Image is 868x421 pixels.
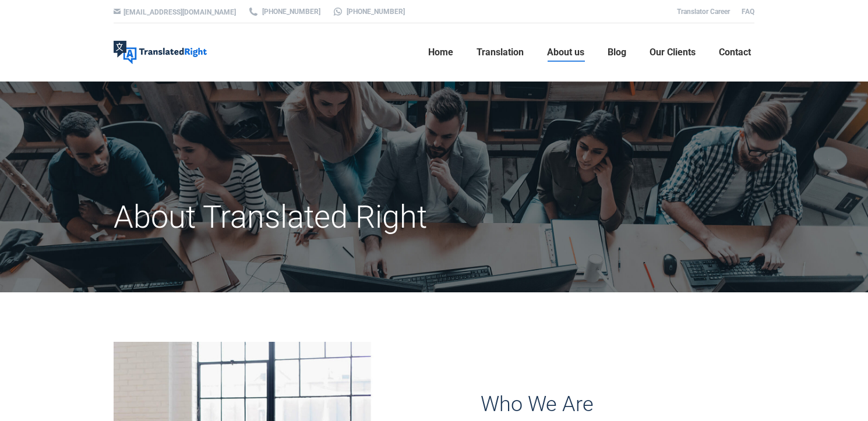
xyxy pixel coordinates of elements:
[547,47,584,58] span: About us
[428,47,453,58] span: Home
[719,47,751,58] span: Contact
[544,34,588,71] a: About us
[114,198,535,236] h1: About Translated Right
[477,47,524,58] span: Translation
[677,8,730,16] a: Translator Career
[248,6,320,17] a: [PHONE_NUMBER]
[481,392,754,416] h3: Who We Are
[114,41,207,64] img: Translated Right
[650,47,696,58] span: Our Clients
[715,34,754,71] a: Contact
[604,34,630,71] a: Blog
[742,8,754,16] a: FAQ
[473,34,527,71] a: Translation
[646,34,699,71] a: Our Clients
[124,8,236,16] a: [EMAIL_ADDRESS][DOMAIN_NAME]
[608,47,626,58] span: Blog
[332,6,405,17] a: [PHONE_NUMBER]
[425,34,457,71] a: Home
